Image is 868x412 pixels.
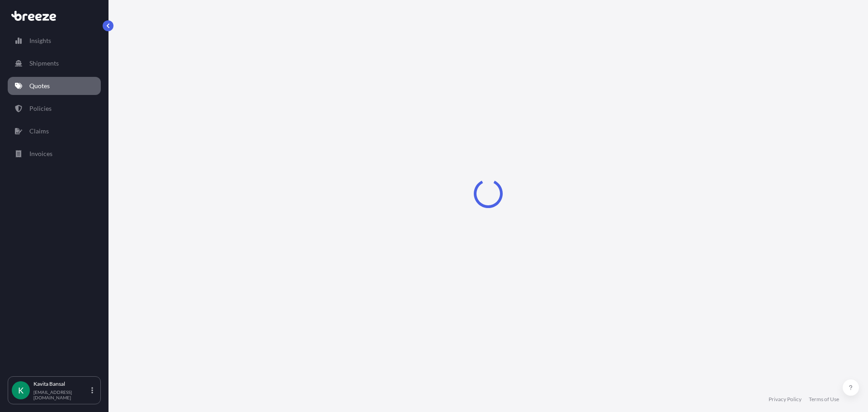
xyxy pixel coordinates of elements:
a: Terms of Use [809,396,839,403]
p: [EMAIL_ADDRESS][DOMAIN_NAME] [33,389,90,400]
p: Invoices [29,149,52,158]
p: Quotes [29,81,50,90]
p: Shipments [29,59,59,68]
span: K [18,386,24,395]
a: Claims [8,122,101,140]
a: Privacy Policy [769,396,802,403]
p: Kavita Bansal [33,380,90,388]
a: Insights [8,32,101,50]
a: Policies [8,99,101,118]
p: Insights [29,36,51,45]
a: Invoices [8,145,101,163]
a: Shipments [8,54,101,72]
p: Policies [29,104,52,113]
a: Quotes [8,77,101,95]
p: Claims [29,127,49,136]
